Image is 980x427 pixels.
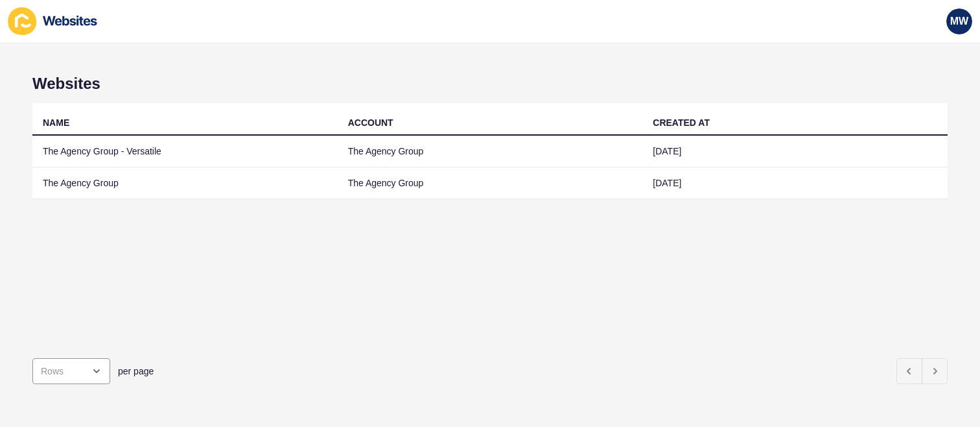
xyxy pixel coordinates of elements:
[32,136,338,167] td: The Agency Group - Versatile
[642,167,948,199] td: [DATE]
[32,75,948,93] h1: Websites
[348,116,393,129] div: ACCOUNT
[43,116,69,129] div: NAME
[642,136,948,167] td: [DATE]
[118,365,154,378] span: per page
[950,15,968,28] span: MW
[32,167,338,199] td: The Agency Group
[653,116,710,129] div: CREATED AT
[32,358,110,384] div: open menu
[338,167,643,199] td: The Agency Group
[338,136,643,167] td: The Agency Group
